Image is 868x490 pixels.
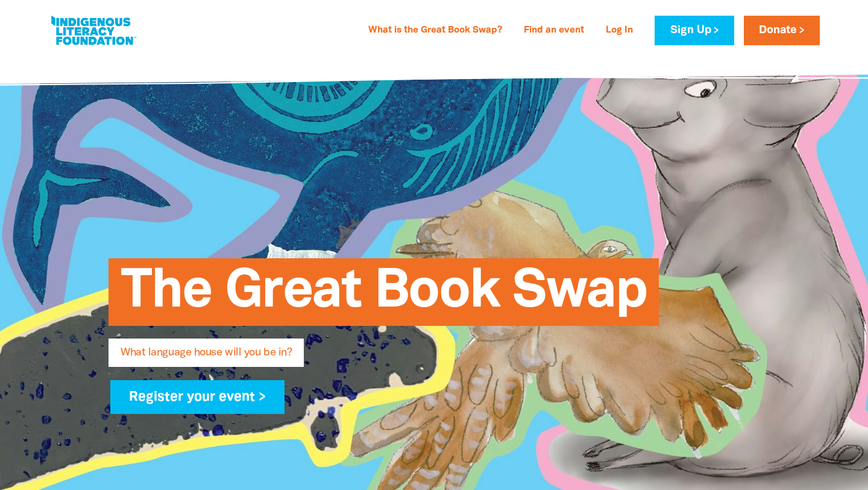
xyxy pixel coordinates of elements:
span: What language house will you be in? [121,348,292,367]
a: What is the Great Book Swap? [361,21,509,40]
span: The Great Book Swap [121,267,647,326]
a: Find an event [517,21,591,40]
a: Donate [744,16,820,45]
a: Log In [599,21,640,40]
a: Register your event > [110,380,285,414]
a: Sign Up [655,16,734,45]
